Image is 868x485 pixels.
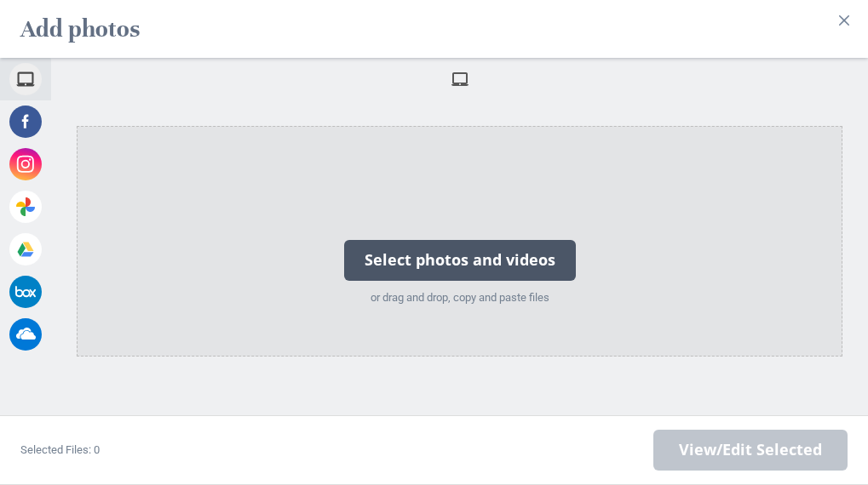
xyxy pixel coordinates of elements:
[20,443,100,456] span: Selected Files: 0
[20,7,140,51] h2: Add photos
[344,289,576,306] div: or drag and drop, copy and paste files
[451,70,469,88] span: My Device
[653,430,848,471] span: Next
[679,441,822,459] span: View/Edit Selected
[831,7,858,34] button: Close
[344,240,576,281] div: Select photos and videos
